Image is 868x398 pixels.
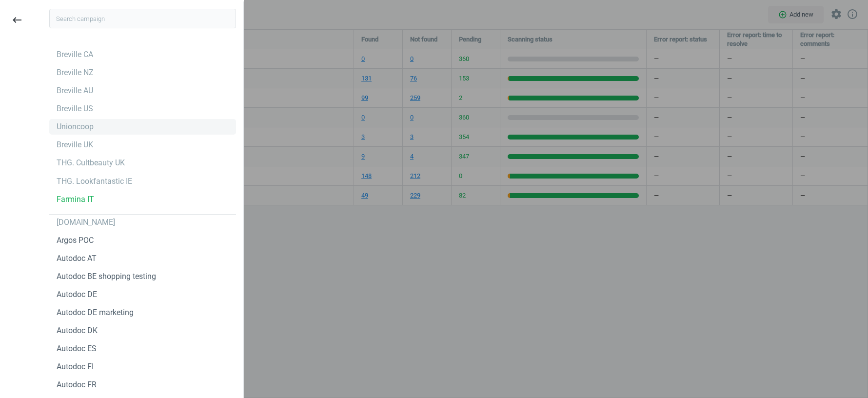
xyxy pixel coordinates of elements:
[6,9,28,32] button: keyboard_backspace
[57,176,132,187] div: THG. Lookfantastic IE
[57,343,97,354] div: Autodoc ES
[57,325,98,336] div: Autodoc DK
[57,85,93,96] div: Breville AU
[57,271,156,282] div: Autodoc BE shopping testing
[57,139,93,150] div: Breville UK
[57,67,94,78] div: Breville NZ
[57,379,97,390] div: Autodoc FR
[11,14,23,26] i: keyboard_backspace
[57,103,93,114] div: Breville US
[57,194,94,205] div: Farmina IT
[57,158,125,168] div: THG. Cultbeauty UK
[49,9,236,28] input: Search campaign
[57,235,94,246] div: Argos POC
[57,253,97,264] div: Autodoc AT
[57,121,94,132] div: Unioncoop
[57,307,134,318] div: Autodoc DE marketing
[57,361,94,372] div: Autodoc FI
[57,289,97,300] div: Autodoc DE
[57,49,93,60] div: Breville CA
[57,217,115,228] div: [DOMAIN_NAME]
